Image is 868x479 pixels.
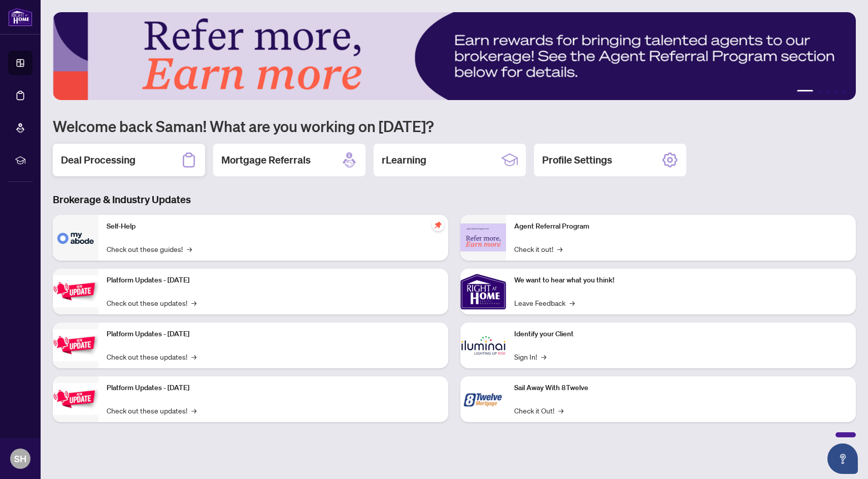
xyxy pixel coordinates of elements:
img: We want to hear what you think! [460,269,506,314]
span: → [191,297,196,308]
img: Agent Referral Program [460,223,506,251]
button: 4 [833,90,838,94]
img: Platform Updates - June 23, 2025 [53,383,98,415]
span: pushpin [432,219,444,231]
span: → [557,243,562,254]
a: Check it out!→ [514,243,562,254]
h3: Brokerage & Industry Updates [53,193,856,207]
a: Check out these updates!→ [107,351,196,362]
button: 5 [842,90,846,94]
span: → [191,351,196,362]
button: 1 [797,90,813,94]
p: We want to hear what you think! [514,275,848,286]
p: Identify your Client [514,329,848,340]
p: Sail Away With 8Twelve [514,382,848,394]
img: Platform Updates - July 8, 2025 [53,329,98,361]
p: Platform Updates - [DATE] [107,382,440,394]
a: Sign In!→ [514,351,546,362]
p: Agent Referral Program [514,221,848,232]
p: Platform Updates - [DATE] [107,275,440,286]
button: 2 [817,90,821,94]
h2: Deal Processing [61,153,136,167]
span: → [570,297,575,308]
a: Check out these updates!→ [107,405,196,416]
a: Check out these updates!→ [107,297,196,308]
img: Sail Away With 8Twelve [460,376,506,422]
p: Self-Help [107,221,440,232]
h2: Profile Settings [542,153,612,167]
img: Platform Updates - July 21, 2025 [53,275,98,307]
a: Leave Feedback→ [514,297,575,308]
button: Open asap [827,443,858,474]
img: Self-Help [53,215,98,261]
img: Slide 0 [53,12,856,100]
button: 3 [825,90,829,94]
p: Platform Updates - [DATE] [107,329,440,340]
span: → [191,405,196,416]
span: → [541,351,546,362]
img: logo [8,8,32,26]
h2: Mortgage Referrals [221,153,311,167]
a: Check it Out!→ [514,405,563,416]
h1: Welcome back Saman! What are you working on [DATE]? [53,116,856,136]
a: Check out these guides!→ [107,243,192,254]
img: Identify your Client [460,323,506,368]
h2: rLearning [382,153,426,167]
span: SH [14,452,26,466]
span: → [558,405,563,416]
span: → [187,243,192,254]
